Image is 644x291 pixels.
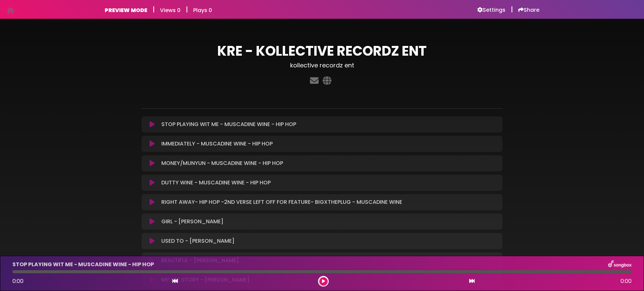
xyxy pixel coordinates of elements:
[12,277,23,285] span: 0:00
[105,7,147,13] h6: PREVIEW MODE
[142,43,502,59] h1: KRE - KOLLECTIVE RECORDZ ENT
[477,7,505,13] a: Settings
[511,5,513,13] h5: |
[161,198,402,206] p: RIGHT AWAY- HIP HOP -2ND VERSE LEFT OFF FOR FEATURE- BIGXTHEPLUG - MUSCADINE WINE
[608,260,632,269] img: songbox-logo-white.png
[160,7,180,13] h6: Views 0
[161,140,273,148] p: IMMEDIATELY - MUSCADINE WINE - HIP HOP
[193,7,212,13] h6: Plays 0
[186,5,188,13] h5: |
[12,260,154,269] p: STOP PLAYING WIT ME - MUSCADINE WINE - HIP HOP
[518,7,539,13] a: Share
[161,179,271,187] p: DUTTY WINE - MUSCADINE WINE - HIP HOP
[161,159,283,167] p: MONEY/MUNYUN - MUSCADINE WINE - HIP HOP
[161,218,223,226] p: GIRL - [PERSON_NAME]
[161,120,296,128] p: STOP PLAYING WIT ME - MUSCADINE WINE - HIP HOP
[621,277,632,285] span: 0:00
[142,62,502,69] h3: kollective recordz ent
[153,5,155,13] h5: |
[161,237,234,245] p: USED TO - [PERSON_NAME]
